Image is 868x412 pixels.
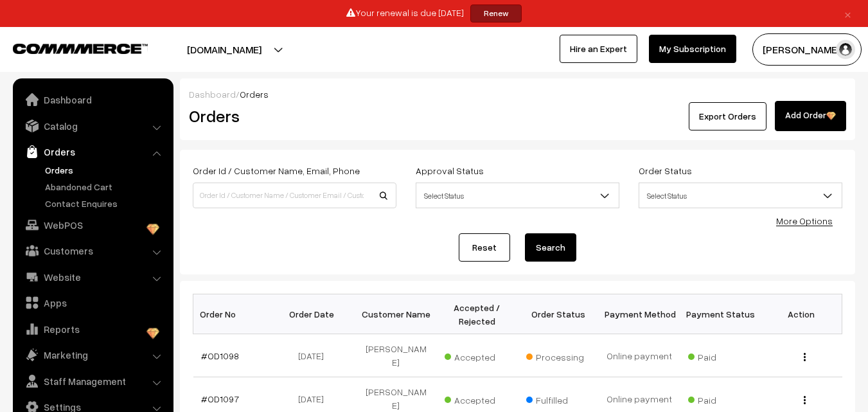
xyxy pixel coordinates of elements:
a: Hire an Expert [560,35,637,63]
span: Accepted [445,390,509,407]
span: Select Status [416,183,619,208]
span: Select Status [639,183,842,208]
a: Reports [16,318,169,341]
h2: Orders [189,106,395,126]
label: Order Status [639,164,692,177]
a: More Options [776,215,833,226]
button: Export Orders [689,102,766,130]
th: Payment Method [599,294,680,334]
a: Add Order [775,101,846,131]
a: Abandoned Cart [42,180,169,193]
div: / [189,87,846,101]
img: COMMMERCE [13,44,148,53]
a: Reset [459,233,510,262]
span: Orders [240,89,269,100]
th: Customer Name [355,294,436,334]
span: Select Status [639,184,842,207]
a: COMMMERCE [13,40,125,55]
th: Order Status [518,294,599,334]
button: [DOMAIN_NAME] [142,33,306,66]
span: Paid [688,347,752,364]
span: Fulfilled [526,390,590,407]
a: #OD1097 [201,393,239,404]
button: Search [525,233,576,262]
a: #OD1098 [201,350,239,361]
span: Paid [688,390,752,407]
span: Processing [526,347,590,364]
span: Select Status [416,184,619,207]
input: Order Id / Customer Name / Customer Email / Customer Phone [193,183,396,208]
th: Action [761,294,842,334]
a: Catalog [16,114,169,138]
label: Order Id / Customer Name, Email, Phone [193,164,360,177]
th: Payment Status [680,294,761,334]
button: [PERSON_NAME] [752,33,862,66]
img: Menu [804,353,806,361]
a: Staff Management [16,370,169,393]
a: Marketing [16,343,169,366]
a: Orders [16,140,169,163]
a: Website [16,265,169,289]
a: Renew [470,4,522,22]
th: Order No [193,294,274,334]
div: Your renewal is due [DATE] [4,4,864,22]
a: Dashboard [16,88,169,111]
a: Apps [16,291,169,314]
td: [PERSON_NAME] [355,334,436,377]
a: Dashboard [189,89,236,100]
td: [DATE] [274,334,355,377]
a: Orders [42,163,169,177]
a: Contact Enquires [42,197,169,210]
th: Order Date [274,294,355,334]
img: user [836,40,855,59]
a: Customers [16,239,169,262]
a: WebPOS [16,213,169,237]
span: Accepted [445,347,509,364]
a: My Subscription [649,35,736,63]
label: Approval Status [416,164,484,177]
th: Accepted / Rejected [436,294,517,334]
td: Online payment [599,334,680,377]
a: × [839,6,856,21]
img: Menu [804,396,806,404]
